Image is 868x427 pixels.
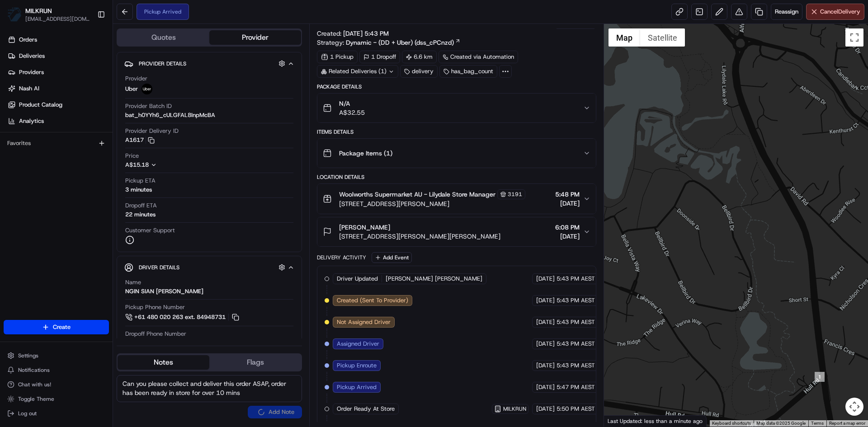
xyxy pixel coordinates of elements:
button: Toggle Theme [4,393,109,405]
span: 6:08 PM [555,223,580,232]
div: 22 minutes [125,211,156,219]
span: Created (Sent To Provider) [337,296,408,305]
button: [EMAIL_ADDRESS][DOMAIN_NAME] [25,15,90,23]
button: [PERSON_NAME][STREET_ADDRESS][PERSON_NAME][PERSON_NAME]6:08 PM[DATE] [317,217,595,246]
button: Show satellite imagery [640,28,685,47]
button: Provider [209,30,301,45]
div: 1 [815,372,825,382]
span: Uber [125,85,138,93]
div: Delivery Activity [317,254,366,261]
a: Product Catalog [4,98,113,112]
span: MILKRUN [503,405,526,413]
span: Order Ready At Store [337,405,395,413]
span: 5:43 PM AEST [557,361,595,370]
span: Pickup Arrived [337,383,377,391]
span: Nash AI [19,84,39,93]
button: Package Items (1) [317,139,595,168]
span: [PERSON_NAME] [339,223,390,232]
span: A$15.18 [125,161,149,169]
a: Providers [4,65,113,80]
span: Dynamic - (DD + Uber) (dss_cPCnzd) [346,38,454,47]
span: 5:47 PM AEST [557,383,595,391]
a: Orders [4,33,113,47]
span: [DATE] [536,383,555,391]
button: Toggle fullscreen view [845,28,863,47]
span: Analytics [19,117,44,125]
div: 6.6 km [402,51,437,63]
span: 5:48 PM [555,190,580,199]
span: Price [125,152,139,160]
span: 3191 [508,191,522,198]
span: Chat with us! [18,381,51,388]
div: 1 Pickup [317,51,358,63]
span: Name [125,278,141,286]
button: Flags [209,355,301,370]
div: NGIN SIAN [PERSON_NAME] [125,287,203,296]
button: Chat with us! [4,378,109,391]
span: Pickup Phone Number [125,303,185,311]
span: Pickup ETA [125,177,156,185]
button: Notes [118,355,209,370]
span: [DATE] [555,232,580,241]
span: Map data ©2025 Google [756,421,806,426]
span: Created: [317,29,389,38]
button: Settings [4,349,109,362]
button: A1617 [125,136,155,144]
span: Create [53,323,71,331]
a: +61 480 020 263 ext. 84948731 [125,312,241,322]
div: Last Updated: less than a minute ago [604,415,707,427]
span: Cancel Delivery [820,8,860,16]
span: Provider [125,75,147,83]
textarea: Can you please collect and deliver this order ASAP, order has been ready in store for over 10 mins [117,375,302,402]
span: Pickup Enroute [337,361,377,370]
span: Dropoff ETA [125,202,157,210]
div: Package Details [317,83,596,90]
span: Customer Support [125,226,175,235]
div: Items Details [317,128,596,136]
div: 3 minutes [125,186,152,194]
div: Favorites [4,136,109,150]
span: Providers [19,68,44,76]
button: Add Event [372,252,412,263]
span: +61 480 020 263 ext. 84948731 [134,313,226,321]
span: [PERSON_NAME] [PERSON_NAME] [386,275,482,283]
button: Reassign [771,4,802,20]
div: Related Deliveries (1) [317,65,398,78]
button: Notifications [4,364,109,376]
span: Dropoff Phone Number [125,330,186,338]
div: Location Details [317,174,596,181]
span: Driver Updated [337,275,378,283]
span: 5:43 PM AEST [557,340,595,348]
span: Driver Details [139,264,179,271]
span: A$32.55 [339,108,365,117]
button: Create [4,320,109,334]
span: Product Catalog [19,101,62,109]
span: [STREET_ADDRESS][PERSON_NAME][PERSON_NAME] [339,232,500,241]
span: MILKRUN [25,6,52,15]
span: Package Items ( 1 ) [339,149,392,158]
a: Nash AI [4,81,113,96]
div: delivery [400,65,438,78]
button: CancelDelivery [806,4,864,20]
span: Log out [18,410,37,417]
button: Provider Details [124,56,294,71]
button: N/AA$32.55 [317,94,595,122]
button: Log out [4,407,109,420]
a: Created via Automation [439,51,518,63]
button: Driver Details [124,260,294,275]
span: 5:43 PM AEST [557,318,595,326]
span: Not Assigned Driver [337,318,391,326]
div: has_bag_count [439,65,497,78]
span: 5:50 PM AEST [557,405,595,413]
span: Settings [18,352,38,359]
span: Provider Batch ID [125,102,172,110]
button: Quotes [118,30,209,45]
button: MILKRUNMILKRUN[EMAIL_ADDRESS][DOMAIN_NAME] [4,4,94,25]
a: Open this area in Google Maps (opens a new window) [606,415,636,427]
img: MILKRUN [7,7,22,22]
span: 5:43 PM AEST [557,296,595,305]
span: Notifications [18,366,50,374]
a: Dynamic - (DD + Uber) (dss_cPCnzd) [346,38,461,47]
a: Analytics [4,114,113,128]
